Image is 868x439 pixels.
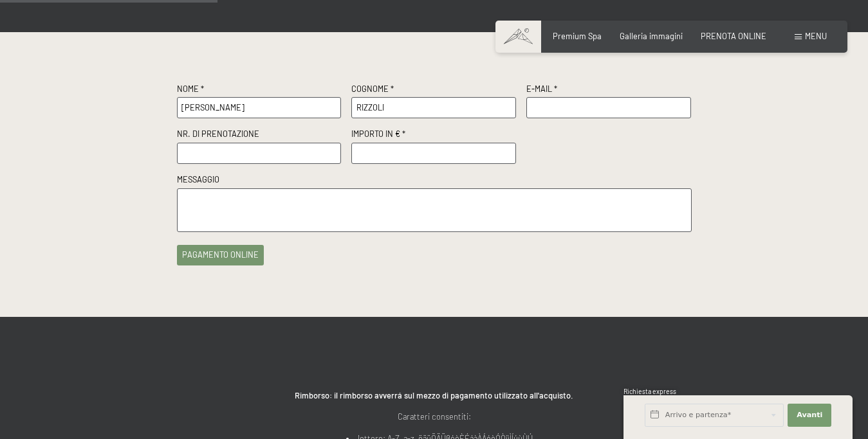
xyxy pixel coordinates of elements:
label: Messaggio [177,174,692,188]
label: E-Mail * [526,84,691,98]
strong: Rimborso: il rimborso avverrá sul mezzo di pagamento utilizzato all'acquisto. [295,390,573,400]
span: Avanti [797,410,822,420]
label: Nr. di prenotazione [177,129,342,143]
a: Galleria immagini [620,31,683,41]
label: Nome * [177,84,342,98]
span: Richiesta express [623,388,676,395]
button: pagamento online [177,245,264,265]
span: Menu [805,31,827,41]
label: Cognome * [351,84,516,98]
p: Caratteri consentiti: [177,410,692,423]
a: Premium Spa [553,31,602,41]
a: PRENOTA ONLINE [701,31,766,41]
label: Importo in € * [351,129,516,143]
button: Avanti [788,404,831,427]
